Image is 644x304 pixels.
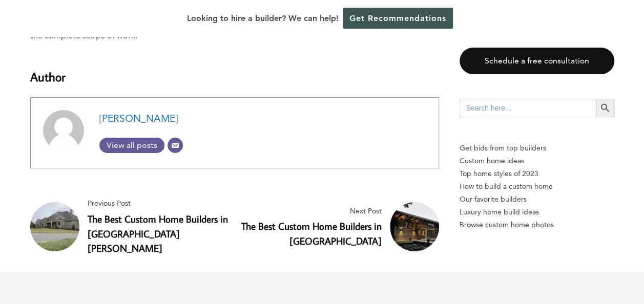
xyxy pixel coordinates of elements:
svg: Search [599,102,611,114]
a: Custom home ideas [460,155,614,167]
a: View all posts [99,138,164,153]
span: View all posts [99,140,164,150]
a: How to build a custom home [460,180,614,193]
a: The Best Custom Home Builders in [GEOGRAPHIC_DATA][PERSON_NAME] [88,212,228,255]
a: The Best Custom Home Builders in [GEOGRAPHIC_DATA] [241,220,382,247]
a: Schedule a free consultation [460,48,614,75]
a: Our favorite builders [460,193,614,206]
a: Browse custom home photos [460,219,614,231]
img: Adam Scharf [43,110,84,151]
p: Get bids from top builders [460,142,614,155]
a: Email [168,138,183,153]
h3: Author [30,55,439,86]
span: Next Post [239,205,382,218]
a: [PERSON_NAME] [99,113,178,124]
a: Get Recommendations [343,8,453,29]
iframe: Drift Widget Chat Controller [447,230,632,292]
input: Search here... [460,99,596,117]
span: Previous Post [88,197,231,210]
a: Top home styles of 2023 [460,167,614,180]
a: Luxury home build ideas [460,206,614,219]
